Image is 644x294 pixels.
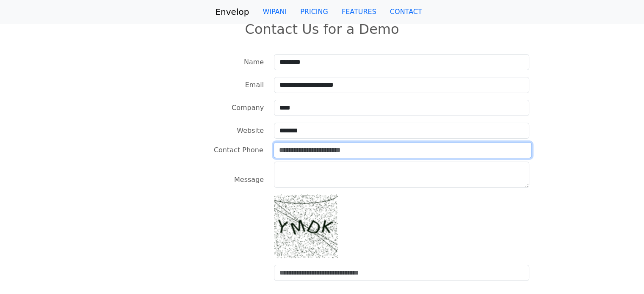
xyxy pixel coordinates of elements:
[237,123,264,139] label: Website
[383,3,429,20] a: CONTACT
[5,21,639,37] h2: Contact Us for a Demo
[214,142,263,158] label: Contact Phone
[215,3,249,20] a: Envelop
[232,100,264,116] label: Company
[234,172,264,188] label: Message
[244,54,264,70] label: Name
[256,3,293,20] a: WIPANI
[274,195,337,258] img: captcha
[335,3,383,20] a: FEATURES
[245,77,264,93] label: Email
[293,3,335,20] a: PRICING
